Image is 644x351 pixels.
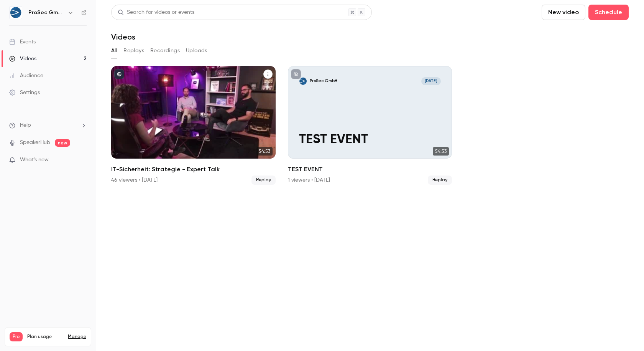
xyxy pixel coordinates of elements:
p: ProSec GmbH [310,78,337,84]
button: All [111,45,117,57]
span: Pro [10,332,23,341]
img: ProSec GmbH [10,7,22,19]
ul: Videos [111,66,629,185]
li: help-dropdown-opener [9,121,87,129]
button: Recordings [150,45,180,57]
span: 54:53 [433,147,449,156]
h2: TEST EVENT [288,165,452,174]
img: TEST EVENT [299,77,307,85]
button: unpublished [291,69,301,79]
a: TEST EVENTProSec GmbH[DATE]TEST EVENT54:53TEST EVENT1 viewers • [DATE]Replay [288,66,452,185]
button: New video [542,5,585,20]
div: 46 viewers • [DATE] [111,176,158,184]
div: Audience [9,72,43,79]
span: [DATE] [421,77,441,85]
h1: Videos [111,32,135,41]
button: Replays [123,45,144,57]
span: Help [20,121,31,129]
a: 54:53IT-Sicherheit: Strategie - Expert Talk46 viewers • [DATE]Replay [111,66,276,185]
section: Videos [111,5,629,346]
span: 54:53 [256,147,273,156]
button: Schedule [588,5,629,20]
span: Replay [428,175,452,185]
a: SpeakerHub [20,139,50,147]
span: Plan usage [27,334,63,340]
span: Replay [251,175,276,185]
div: Videos [9,55,36,63]
a: Manage [68,334,86,340]
span: new [55,139,70,147]
div: Events [9,38,36,46]
h2: IT-Sicherheit: Strategie - Expert Talk [111,165,276,174]
p: TEST EVENT [299,132,441,147]
button: Uploads [186,45,207,57]
button: published [114,69,124,79]
h6: ProSec GmbH [28,9,64,17]
div: 1 viewers • [DATE] [288,176,330,184]
li: TEST EVENT [288,66,452,185]
div: Search for videos or events [118,8,194,17]
li: IT-Sicherheit: Strategie - Expert Talk [111,66,276,185]
div: Settings [9,89,40,96]
span: What's new [20,156,49,164]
